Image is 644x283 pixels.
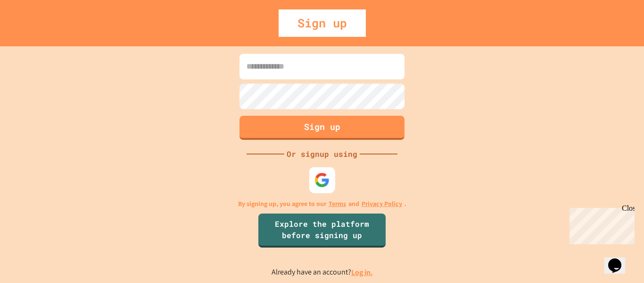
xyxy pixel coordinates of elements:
p: Already have an account? [272,266,373,278]
div: Chat with us now!Close [4,4,65,60]
p: By signing up, you agree to our and . [238,199,406,209]
div: Or signup using [284,148,360,160]
iframe: chat widget [604,245,635,274]
a: Explore the platform before signing up [258,214,386,248]
div: Sign up [279,9,366,37]
button: Sign up [239,116,405,140]
a: Terms [329,199,346,209]
img: google-icon.svg [314,172,330,188]
a: Privacy Policy [362,199,402,209]
iframe: chat widget [566,204,635,244]
a: Log in. [351,267,373,277]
